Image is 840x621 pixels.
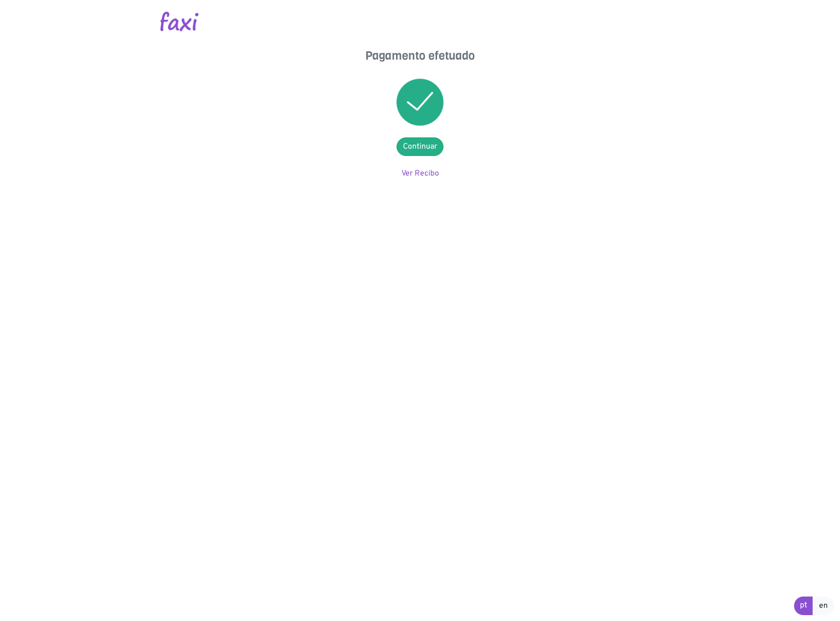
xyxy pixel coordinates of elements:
a: Continuar [397,137,443,156]
img: success [397,79,443,126]
a: en [813,597,834,615]
a: pt [794,597,813,615]
h4: Pagamento efetuado [322,49,518,63]
a: Ver Recibo [401,169,439,178]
